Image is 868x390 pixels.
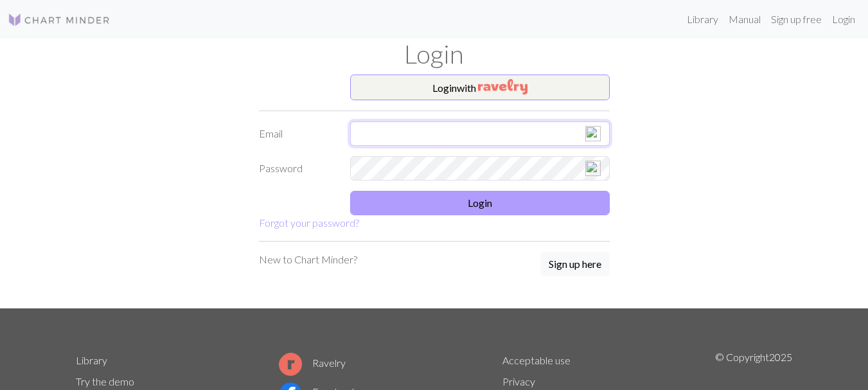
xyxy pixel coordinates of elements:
[76,354,107,366] a: Library
[478,79,527,94] img: Ravelry
[259,252,357,267] p: New to Chart Minder?
[279,357,346,369] a: Ravelry
[540,252,610,276] button: Sign up here
[585,126,601,141] img: npw-badge-icon-locked.svg
[251,156,343,181] label: Password
[540,252,610,278] a: Sign up here
[350,191,610,215] button: Login
[251,121,343,146] label: Email
[585,161,601,176] img: npw-badge-icon-locked.svg
[766,6,827,32] a: Sign up free
[502,375,535,387] a: Privacy
[8,12,111,28] img: Logo
[68,39,801,69] h1: Login
[723,6,766,32] a: Manual
[502,354,571,366] a: Acceptable use
[350,75,610,100] button: Loginwith
[827,6,860,32] a: Login
[259,217,359,229] a: Forgot your password?
[279,353,302,376] img: Ravelry logo
[76,375,134,387] a: Try the demo
[682,6,723,32] a: Library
